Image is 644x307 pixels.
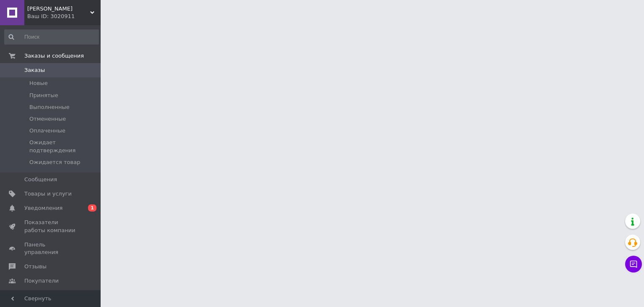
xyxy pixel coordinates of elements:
[27,5,90,13] span: Євро Фермер
[29,139,98,154] span: Ожидает подтверждения
[29,103,70,111] span: Выполненные
[625,256,642,273] button: Чат с покупателем
[24,219,78,234] span: Показатели работы компании
[24,66,45,74] span: Заказы
[29,79,48,87] span: Новые
[29,92,58,99] span: Принятые
[24,263,47,270] span: Отзывы
[29,127,65,135] span: Оплаченные
[24,241,78,256] span: Панель управления
[24,190,72,198] span: Товары и услуги
[4,29,99,45] input: Поиск
[24,52,84,60] span: Заказы и сообщения
[29,159,80,166] span: Ожидается товар
[29,115,66,123] span: Отмененные
[27,13,101,20] div: Ваш ID: 3020911
[88,204,96,212] span: 1
[24,277,59,285] span: Покупатели
[24,176,57,183] span: Сообщения
[24,204,62,212] span: Уведомления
